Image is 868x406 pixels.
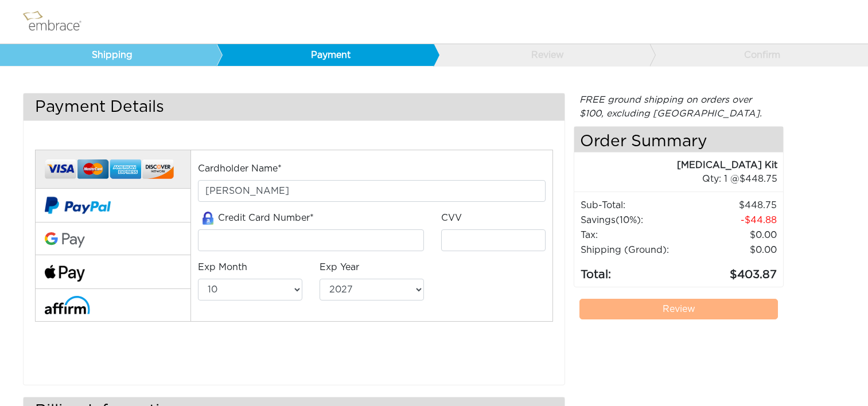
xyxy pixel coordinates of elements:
div: FREE ground shipping on orders over $100, excluding [GEOGRAPHIC_DATA]. [574,93,784,120]
td: Sub-Total: [580,198,688,213]
img: affirm-logo.svg [45,296,90,314]
td: Savings : [580,213,688,228]
span: 448.75 [739,174,777,184]
span: (10%) [616,216,641,225]
h4: Order Summary [574,127,783,153]
img: fullApplePay.png [45,265,85,282]
div: [MEDICAL_DATA] Kit [574,158,777,172]
td: $0.00 [688,243,777,257]
td: 0.00 [688,228,777,243]
td: Shipping (Ground): [580,243,688,257]
label: Exp Year [320,260,359,274]
td: 403.87 [688,257,777,284]
img: paypal-v2.png [45,189,111,222]
td: 448.75 [688,198,777,213]
td: Total: [580,257,688,284]
td: 44.88 [688,213,777,228]
img: credit-cards.png [45,156,174,183]
label: Credit Card Number* [198,211,314,225]
a: Confirm [649,44,866,66]
label: Exp Month [198,260,247,274]
a: Review [433,44,650,66]
img: logo.png [20,7,95,36]
a: Review [579,299,778,319]
div: 1 @ [589,172,777,186]
label: CVV [441,211,462,225]
h3: Payment Details [24,93,565,120]
td: Tax: [580,228,688,243]
img: amazon-lock.png [198,212,218,225]
label: Cardholder Name* [198,162,282,175]
img: Google-Pay-Logo.svg [45,232,85,248]
a: Payment [216,44,433,66]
